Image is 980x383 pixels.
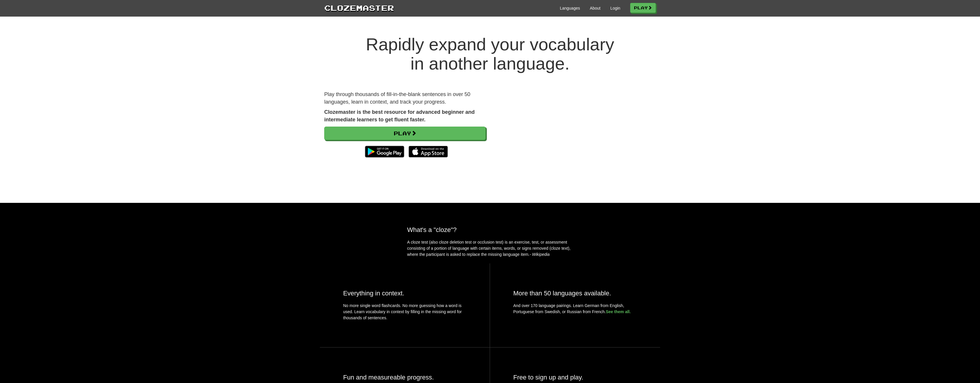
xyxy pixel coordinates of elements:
a: About [590,5,601,11]
img: Get it on Google Play [362,143,407,160]
a: Play [324,127,486,140]
h2: Free to sign up and play. [513,374,637,381]
a: Login [610,5,620,11]
h2: What's a "cloze"? [407,226,573,233]
a: Clozemaster [324,2,394,13]
p: Play through thousands of fill-in-the-blank sentences in over 50 languages, learn in context, and... [324,91,486,106]
img: Download_on_the_App_Store_Badge_US-UK_135x40-25178aeef6eb6b83b96f5f2d004eda3bffbb37122de64afbaef7... [409,146,448,157]
a: Languages [560,5,580,11]
p: No more single word flashcards. No more guessing how a word is used. Learn vocabulary in context ... [343,303,466,324]
a: See them all. [606,309,631,314]
a: Play [630,3,656,13]
p: A cloze test (also cloze deletion test or occlusion test) is an exercise, test, or assessment con... [407,239,573,258]
h2: More than 50 languages available. [513,290,637,297]
h2: Everything in context. [343,290,466,297]
h2: Fun and measureable progress. [343,374,466,381]
em: - Wikipedia [530,252,550,257]
p: And over 170 language pairings. Learn German from English, Portuguese from Swedish, or Russian fr... [513,303,637,315]
strong: Clozemaster is the best resource for advanced beginner and intermediate learners to get fluent fa... [324,109,475,123]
